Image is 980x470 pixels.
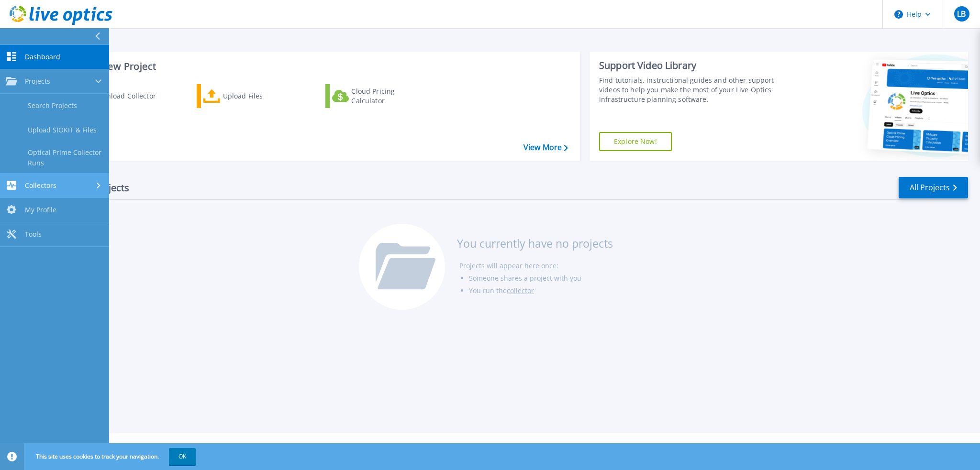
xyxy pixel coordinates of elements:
a: View More [523,143,568,152]
div: Upload Files [223,87,300,106]
h3: Start a New Project [68,61,568,72]
span: Collectors [25,181,56,190]
div: Support Video Library [599,59,793,72]
span: Tools [25,230,42,239]
a: Upload Files [197,84,303,108]
a: All Projects [899,177,968,198]
div: Download Collector [92,87,169,106]
span: Projects [25,77,50,86]
li: You run the [469,284,613,297]
li: Projects will appear here once: [459,260,613,272]
span: This site uses cookies to track your navigation. [26,448,196,465]
a: Download Collector [68,84,175,108]
div: Find tutorials, instructional guides and other support videos to help you make the most of your L... [599,76,793,104]
button: OK [169,448,196,465]
div: Cloud Pricing Calculator [351,87,428,106]
li: Someone shares a project with you [469,272,613,284]
span: Dashboard [25,53,60,61]
a: Explore Now! [599,132,672,151]
span: My Profile [25,206,56,214]
h3: You currently have no projects [457,238,613,249]
span: LB [957,10,966,18]
a: collector [507,286,534,295]
a: Cloud Pricing Calculator [325,84,432,108]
